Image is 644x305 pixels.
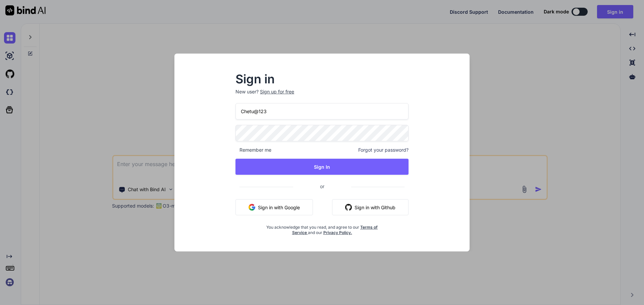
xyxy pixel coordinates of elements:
[260,88,294,95] div: Sign up for free
[264,221,380,235] div: You acknowledge that you read, and agree to our and our
[235,88,409,103] p: New user?
[345,204,352,211] img: github
[249,204,255,211] img: google
[235,103,409,120] input: Login or Email
[323,230,352,235] a: Privacy Policy.
[358,147,409,153] span: Forgot your password?
[235,159,409,175] button: Sign In
[292,225,378,235] a: Terms of Service
[235,147,271,153] span: Remember me
[235,74,409,84] h2: Sign in
[235,199,313,215] button: Sign in with Google
[332,199,409,215] button: Sign in with Github
[293,178,351,195] span: or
